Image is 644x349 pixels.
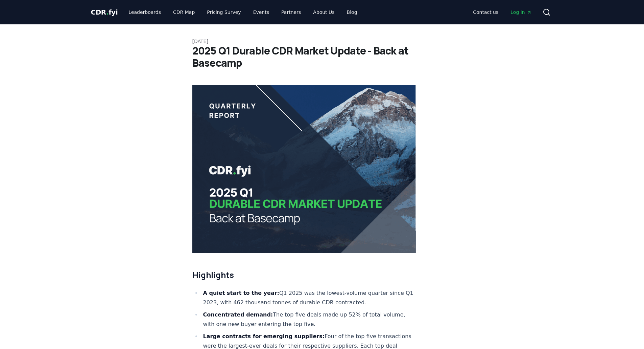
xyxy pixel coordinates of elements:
a: Events [248,6,275,18]
strong: Large contracts for emerging suppliers: [203,333,325,340]
strong: A quiet start to the year: [203,290,279,296]
nav: Main [123,6,362,18]
nav: Main [468,6,537,18]
h2: Highlights [192,269,416,280]
a: About Us [308,6,340,18]
h1: 2025 Q1 Durable CDR Market Update - Back at Basecamp [192,45,452,69]
p: [DATE] [192,38,452,45]
a: CDR.fyi [91,7,118,17]
strong: Concentrated demand: [203,311,273,318]
li: The top five deals made up 52% of total volume, with one new buyer entering the top five. [201,310,416,329]
li: Q1 2025 was the lowest-volume quarter since Q1 2023, with 462 thousand tonnes of durable CDR cont... [201,288,416,307]
a: Contact us [468,6,504,18]
img: blog post image [192,85,416,253]
a: Partners [276,6,306,18]
a: Blog [341,6,363,18]
span: Log in [510,9,531,16]
span: CDR fyi [91,8,118,16]
a: Log in [505,6,537,18]
a: Pricing Survey [201,6,246,18]
span: . [106,8,109,16]
a: CDR Map [168,6,200,18]
a: Leaderboards [123,6,166,18]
